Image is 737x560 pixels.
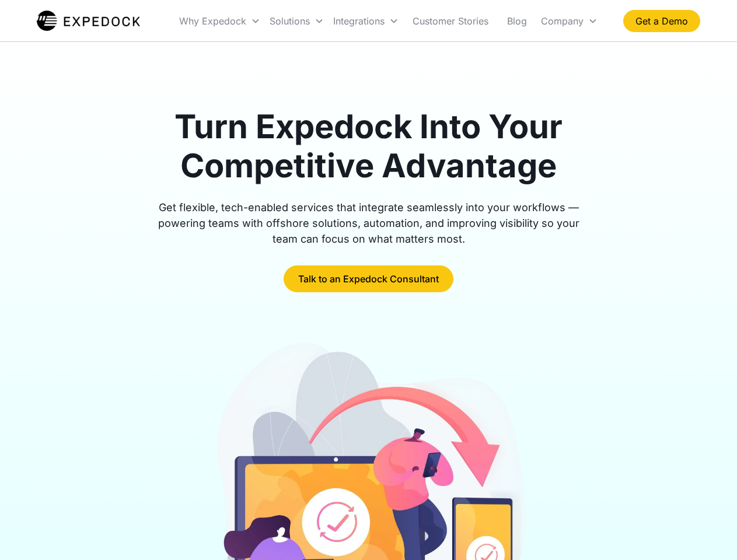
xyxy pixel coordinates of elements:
[403,1,498,41] a: Customer Stories
[174,1,265,41] div: Why Expedock
[37,9,140,33] a: home
[333,15,385,27] div: Integrations
[284,265,453,292] a: Talk to an Expedock Consultant
[265,1,329,41] div: Solutions
[37,9,140,33] img: Expedock Logo
[536,1,602,41] div: Company
[179,15,246,27] div: Why Expedock
[541,15,584,27] div: Company
[270,15,310,27] div: Solutions
[623,10,700,32] a: Get a Demo
[498,1,536,41] a: Blog
[679,504,737,560] iframe: Chat Widget
[145,107,593,185] h1: Turn Expedock Into Your Competitive Advantage
[329,1,403,41] div: Integrations
[145,199,593,247] div: Get flexible, tech-enabled services that integrate seamlessly into your workflows — powering team...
